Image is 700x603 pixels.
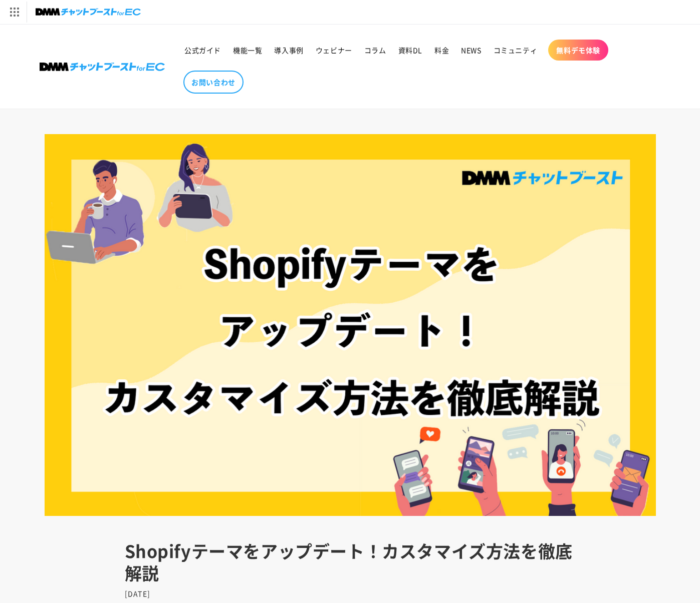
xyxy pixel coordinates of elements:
img: Shopifyテーマをアップデート！カスタマイズ方法を徹底解説 [45,134,656,516]
img: チャットブーストforEC [36,5,141,19]
span: コミュニティ [494,46,538,55]
span: NEWS [461,46,481,55]
span: お問い合わせ [191,78,236,87]
a: 資料DL [392,40,428,61]
span: 料金 [434,46,449,55]
time: [DATE] [125,588,151,598]
span: 資料DL [398,46,422,55]
a: 料金 [428,40,455,61]
a: 機能一覧 [227,40,268,61]
a: 公式ガイド [178,40,227,61]
a: お問い合わせ [183,71,244,94]
span: ウェビナー [316,46,352,55]
a: コラム [358,40,392,61]
span: 無料デモ体験 [556,46,600,55]
a: 無料デモ体験 [548,40,608,61]
span: 機能一覧 [233,46,262,55]
a: 導入事例 [268,40,309,61]
span: 公式ガイド [184,46,221,55]
a: NEWS [455,40,487,61]
img: 株式会社DMM Boost [40,63,165,71]
img: サービス [2,2,27,23]
span: コラム [364,46,386,55]
a: コミュニティ [488,40,544,61]
span: 導入事例 [274,46,303,55]
a: ウェビナー [310,40,358,61]
h1: Shopifyテーマをアップデート！カスタマイズ方法を徹底解説 [125,540,576,584]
